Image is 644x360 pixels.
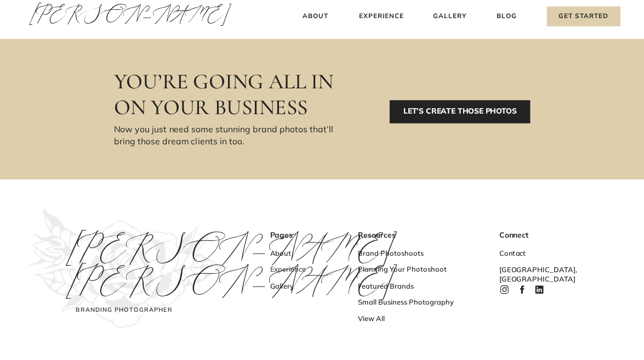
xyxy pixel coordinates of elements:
[357,11,405,22] a: Experience
[494,11,519,22] a: Blog
[72,306,176,318] h3: Branding Photographer
[432,11,468,22] a: Gallery
[358,282,463,294] a: Featured Brands
[358,249,463,261] a: Brand Photoshoots
[114,69,336,124] h3: You’re going all in on your business
[358,265,463,277] a: Planning Your Photoshoot
[390,100,531,123] a: LET’S CREATE THOSE PHOTOS
[499,230,563,242] h3: Connect
[358,314,463,325] a: View All
[66,233,189,301] h3: [PERSON_NAME] [PERSON_NAME]
[358,298,463,310] a: Small Business Photography
[547,7,620,26] a: Get Started
[66,233,189,301] a: [PERSON_NAME][PERSON_NAME]
[299,11,331,22] a: About
[499,266,569,277] h3: [GEOGRAPHIC_DATA], [GEOGRAPHIC_DATA]
[499,249,563,261] a: Contact
[358,230,422,242] h3: Resources
[114,123,336,150] h3: Now you just need some stunning brand photos that’ll bring those dream clients in too.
